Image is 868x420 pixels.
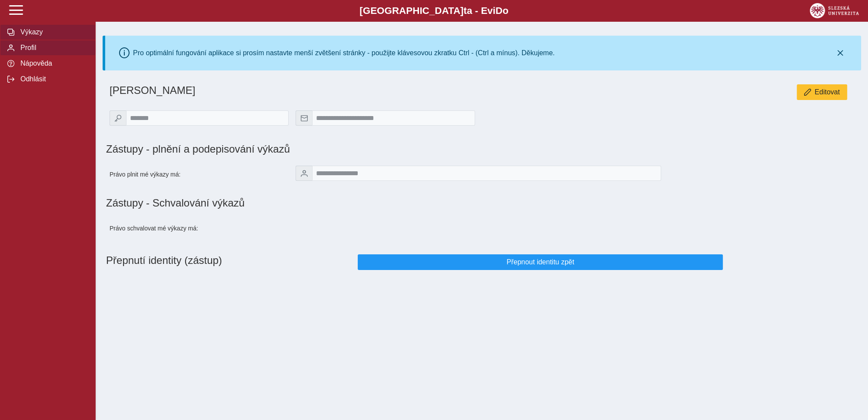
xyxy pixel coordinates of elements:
h1: Zástupy - plnění a podepisování výkazů [106,143,599,155]
span: Odhlásit [18,75,88,83]
div: Pro optimální fungování aplikace si prosím nastavte menší zvětšení stránky - použijte klávesovou ... [133,49,555,57]
button: Přepnout identitu zpět [358,254,723,270]
h1: Zástupy - Schvalování výkazů [106,197,858,209]
h1: [PERSON_NAME] [110,84,599,97]
span: Výkazy [18,28,88,36]
button: Editovat [797,84,847,100]
b: [GEOGRAPHIC_DATA] a - Evi [26,5,842,17]
span: o [502,5,509,16]
span: Nápověda [18,60,88,67]
span: D [496,5,502,16]
span: t [463,5,466,16]
h1: Přepnutí identity (zástup) [106,251,354,273]
img: logo_web_su.png [810,3,859,18]
span: Profil [18,44,88,52]
span: Editovat [815,88,840,96]
div: Právo plnit mé výkazy má: [106,162,292,187]
span: Přepnout identitu zpět [365,258,716,266]
div: Právo schvalovat mé výkazy má: [106,216,292,240]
